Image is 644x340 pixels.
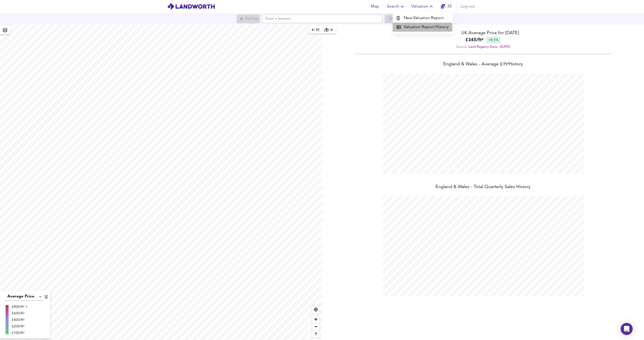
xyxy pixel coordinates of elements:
[409,2,436,12] button: Valuation
[468,45,510,49] a: Land Registry Data - [DATE]
[322,44,644,50] div: Source:
[621,323,633,335] div: Open Intercom Messenger
[5,293,43,301] div: Average Price
[441,3,452,10] a: 35
[411,3,434,10] span: Valuation
[312,330,319,337] button: Reset bearing to north
[438,2,454,12] button: 35
[12,311,28,316] div: £600/ft²
[385,2,407,12] button: Search
[312,323,319,330] button: Zoom out
[236,14,260,23] div: Search for a location first or explore the map
[12,324,28,329] div: £200/ft²
[369,3,381,10] span: Map
[167,3,215,10] img: logo
[312,306,319,313] button: Find my location
[393,14,453,23] a: New Valuation Report
[262,15,383,23] input: Enter a location...
[393,23,453,32] a: Valuation Report History
[312,330,319,337] span: Reset bearing to north
[461,3,475,10] span: Log out
[367,2,383,12] button: Map
[465,37,484,44] b: £ 345 / ft²
[322,61,644,68] div: England & Wales - Average £/ ft² History
[312,323,319,330] span: Zoom out
[12,304,28,309] div: £800/ft² +
[459,2,477,12] button: Log out
[312,316,319,323] button: Zoom in
[12,330,28,335] div: £100/ft²
[12,317,28,322] div: £400/ft²
[387,3,405,10] span: Search
[322,30,644,36] div: UK Average Price for [DATE]
[322,184,644,191] div: England & Wales - Total Quarterly Sales History
[486,36,501,44] div: +8.5%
